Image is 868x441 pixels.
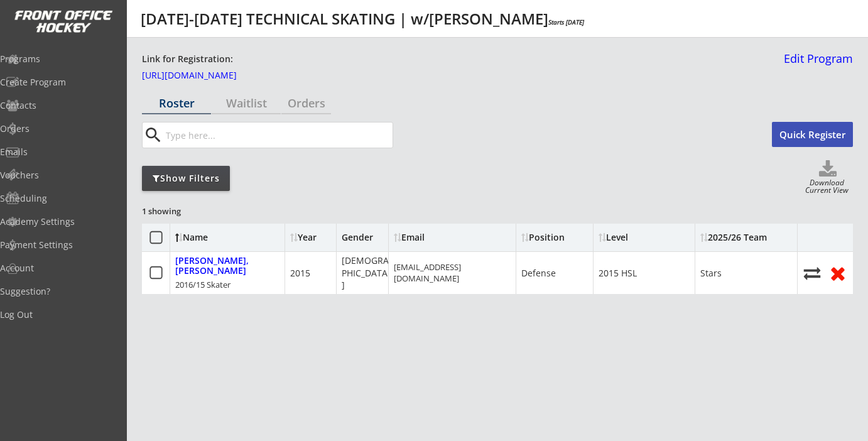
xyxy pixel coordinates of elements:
a: Edit Program [779,53,853,75]
button: Move player [803,264,822,281]
div: Waitlist [212,97,281,109]
button: Quick Register [772,122,853,147]
em: Starts [DATE] [548,18,584,26]
button: Click to download full roster. Your browser settings may try to block it, check your security set... [803,160,853,179]
div: Gender [342,233,379,242]
div: Name [175,233,278,242]
div: Year [290,233,332,242]
div: Stars [700,267,722,280]
button: Remove from roster (no refund) [828,263,848,283]
div: [EMAIL_ADDRESS][DOMAIN_NAME] [394,261,511,284]
div: Position [521,233,588,242]
div: 2015 [290,267,310,280]
div: Download Current View [801,179,853,196]
div: Level [599,233,690,242]
div: [PERSON_NAME], [PERSON_NAME] [175,256,279,277]
div: 2025/26 Team [700,233,767,242]
div: Link for Registration: [142,53,235,66]
div: 1 showing [142,205,232,217]
div: Orders [281,97,331,109]
div: Show Filters [142,172,230,185]
button: search [143,125,163,145]
div: Email [394,233,507,242]
div: 2016/15 Skater [175,279,231,290]
div: [DEMOGRAPHIC_DATA] [342,254,390,291]
img: FOH%20White%20Logo%20Transparent.png [14,10,113,33]
div: [DATE]-[DATE] TECHNICAL SKATING | w/[PERSON_NAME] [141,11,584,26]
div: 2015 HSL [599,267,637,280]
a: [URL][DOMAIN_NAME] [142,71,268,85]
div: Roster [142,97,211,109]
input: Type here... [163,122,393,148]
div: Defense [521,267,556,280]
